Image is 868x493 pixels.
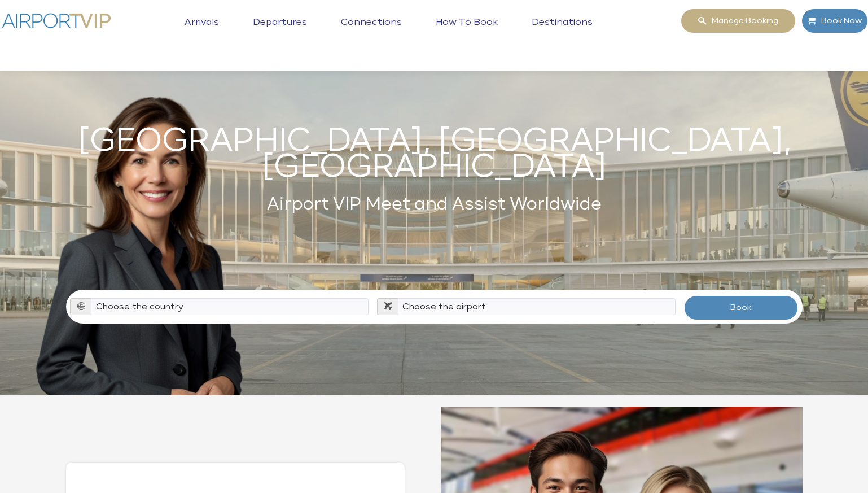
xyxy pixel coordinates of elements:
[706,9,778,33] span: Manage booking
[801,8,868,33] a: Book Now
[433,17,501,45] a: How to book
[250,17,310,45] a: Departures
[816,9,862,33] span: Book Now
[529,17,595,45] a: Destinations
[684,295,799,320] button: Book
[182,17,222,45] a: Arrivals
[681,8,796,33] a: Manage booking
[338,17,405,45] a: Connections
[66,192,803,217] h2: Airport VIP Meet and Assist Worldwide
[66,129,803,181] h1: [GEOGRAPHIC_DATA], [GEOGRAPHIC_DATA], [GEOGRAPHIC_DATA]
